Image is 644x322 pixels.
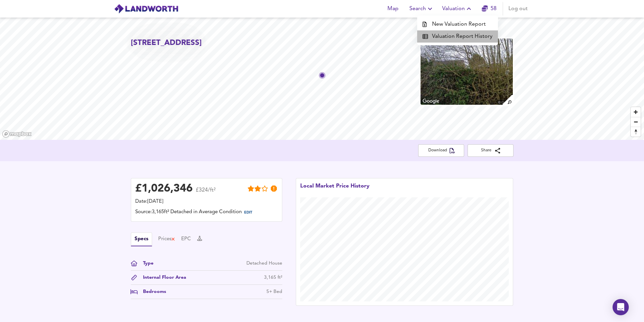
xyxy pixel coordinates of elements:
button: Download [418,144,464,157]
a: Valuation Report History [417,30,498,43]
span: Reset bearing to north [631,127,641,137]
a: 58 [482,4,497,14]
button: Zoom in [631,107,641,117]
span: Download [424,147,459,154]
button: Zoom out [631,117,641,127]
img: search [502,94,514,106]
div: Date: [DATE] [135,198,278,205]
div: Local Market Price History [300,182,369,197]
button: Valuation [439,2,476,16]
img: property [420,38,513,105]
button: Search [407,2,437,16]
button: Share [468,144,514,157]
div: Detached House [246,260,282,267]
span: Valuation [442,4,473,14]
div: 3,165 ft² [264,274,282,281]
div: Open Intercom Messenger [613,299,629,315]
a: New Valuation Report [417,18,498,30]
div: £ 1,026,346 [135,184,193,194]
button: Prices [158,236,175,243]
div: 5+ Bed [266,288,282,295]
button: Map [382,2,404,16]
button: Reset bearing to north [631,127,641,137]
button: Log out [506,2,530,16]
div: Bedrooms [138,288,166,295]
span: Map [385,4,401,14]
div: Source: 3,165ft² Detached in Average Condition [135,208,278,217]
span: EDIT [244,211,252,215]
img: logo [114,4,178,14]
button: Specs [131,232,152,246]
h2: [STREET_ADDRESS] [131,38,202,48]
a: Mapbox homepage [2,130,32,138]
div: Internal Floor Area [138,274,186,281]
div: Type [138,260,153,267]
span: Search [409,4,434,14]
span: Share [473,147,508,154]
span: Log out [508,4,528,14]
span: £324/ft² [196,188,216,197]
button: 58 [478,2,500,16]
button: EPC [181,236,191,243]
